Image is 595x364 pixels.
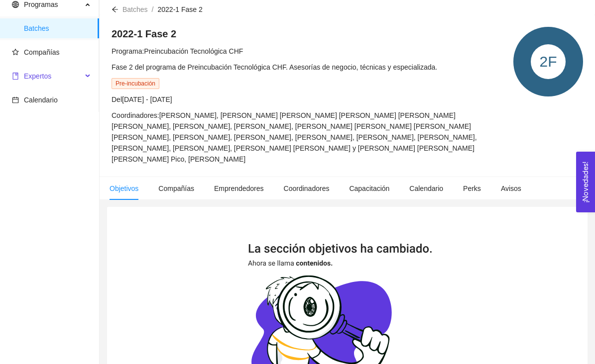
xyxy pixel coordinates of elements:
[158,184,194,192] span: Compañías
[112,6,119,13] span: arrow-left
[12,49,19,56] span: star
[463,184,481,192] span: Perks
[24,48,60,56] span: Compañías
[24,72,51,80] span: Expertos
[531,44,566,79] div: 2F
[12,96,19,103] span: calendar
[284,184,330,192] span: Coordinadores
[12,73,19,80] span: book
[157,5,202,13] span: 2022-1 Fase 2
[24,0,58,8] span: Programas
[112,111,477,163] span: Coordinadores: [PERSON_NAME], [PERSON_NAME] [PERSON_NAME] [PERSON_NAME] [PERSON_NAME] [PERSON_NAM...
[110,184,138,192] span: Objetivos
[409,184,443,192] span: Calendario
[122,5,148,13] span: Batches
[112,47,243,55] span: Programa: Preincubación Tecnológica CHF
[112,63,437,71] span: Fase 2 del programa de Preincubación Tecnológica CHF. Asesorías de negocio, técnicas y especializ...
[576,152,595,212] button: Open Feedback Widget
[12,1,19,8] span: global
[112,78,159,89] span: Pre-incubación
[501,184,521,192] span: Avisos
[24,96,58,104] span: Calendario
[152,5,154,13] span: /
[24,18,91,38] span: Batches
[112,27,503,41] h4: 2022-1 Fase 2
[349,184,389,192] span: Capacitación
[112,95,172,103] span: Del [DATE] - [DATE]
[214,184,264,192] span: Emprendedores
